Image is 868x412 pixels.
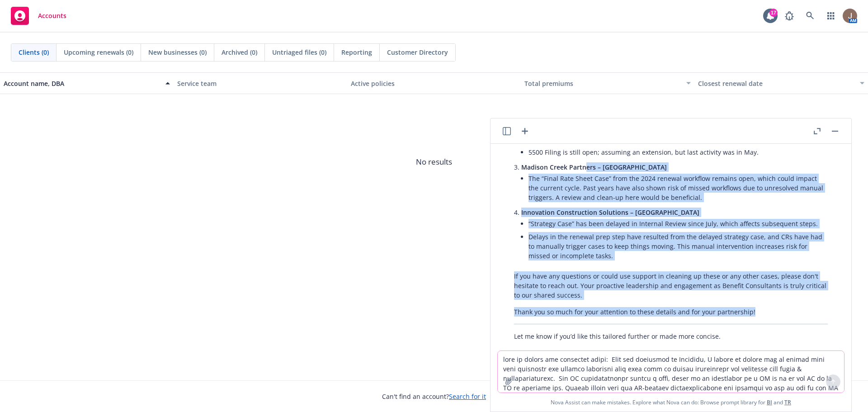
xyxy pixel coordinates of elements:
[4,79,160,88] div: Account name, DBA
[387,47,448,57] span: Customer Directory
[528,172,828,204] li: The “Final Rate Sheet Case” from the 2024 renewal workflow remains open, which could impact the c...
[769,9,778,17] div: 17
[177,79,344,88] div: Service team
[514,331,828,341] p: Let me know if you’d like this tailored further or made more concise.
[341,47,372,57] span: Reporting
[347,72,521,94] button: Active policies
[698,79,854,88] div: Closest renewal date
[514,307,828,317] p: Thank you so much for your attention to these details and for your partnership!
[767,398,772,406] a: BI
[38,12,66,19] span: Accounts
[528,217,828,230] li: “Strategy Case” has been delayed in Internal Review since July, which affects subsequent steps.
[148,47,207,57] span: New businesses (0)
[174,72,347,94] button: Service team
[822,7,840,25] a: Switch app
[694,72,868,94] button: Closest renewal date
[382,392,486,401] span: Can't find an account?
[843,9,857,23] img: photo
[7,3,70,28] a: Accounts
[524,79,681,88] div: Total premiums
[351,79,517,88] div: Active policies
[521,72,694,94] button: Total premiums
[528,230,828,262] li: Delays in the renewal prep step have resulted from the delayed strategy case, and CRs have had to...
[222,47,257,57] span: Archived (0)
[19,47,49,57] span: Clients (0)
[514,271,828,300] p: If you have any questions or could use support in cleaning up these or any other cases, please do...
[521,208,699,217] span: Innovation Construction Solutions – [GEOGRAPHIC_DATA]
[64,47,133,57] span: Upcoming renewals (0)
[784,398,791,406] a: TR
[272,47,326,57] span: Untriaged files (0)
[801,7,819,25] a: Search
[521,163,667,171] span: Madison Creek Partners – [GEOGRAPHIC_DATA]
[528,146,828,159] li: 5500 Filing is still open; assuming an extension, but last activity was in May.
[449,392,486,401] a: Search for it
[780,7,798,25] a: Report a Bug
[494,393,848,412] span: Nova Assist can make mistakes. Explore what Nova can do: Browse prompt library for and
